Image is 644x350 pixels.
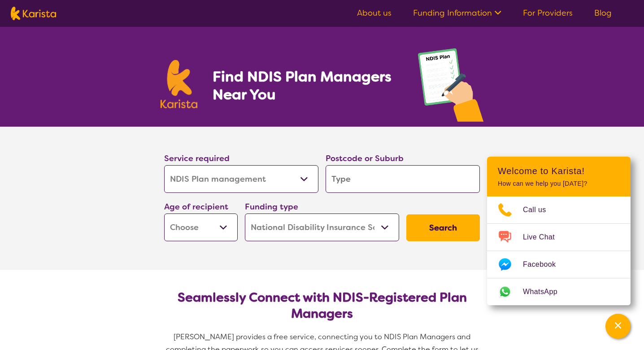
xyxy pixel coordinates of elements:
p: How can we help you [DATE]? [498,180,620,188]
span: WhatsApp [523,285,568,299]
a: Web link opens in a new tab. [487,278,631,305]
label: Age of recipient [164,201,228,212]
img: plan-management [418,48,483,127]
span: Call us [523,203,557,217]
img: Karista logo [11,7,56,20]
h1: Find NDIS Plan Managers Near You [213,68,400,103]
label: Service required [164,153,230,164]
a: About us [357,8,392,18]
button: Channel Menu [605,314,631,339]
label: Postcode or Suburb [326,153,404,164]
h2: Seamlessly Connect with NDIS-Registered Plan Managers [171,290,473,322]
a: For Providers [523,8,573,18]
ul: Choose channel [487,196,631,305]
span: Facebook [523,258,566,271]
div: Channel Menu [487,157,631,305]
h2: Welcome to Karista! [498,166,620,176]
button: Search [406,214,480,241]
label: Funding type [245,201,298,212]
img: Karista logo [161,60,197,108]
a: Funding Information [413,8,501,18]
span: Live Chat [523,230,566,244]
a: Blog [594,8,612,18]
input: Type [326,165,480,193]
